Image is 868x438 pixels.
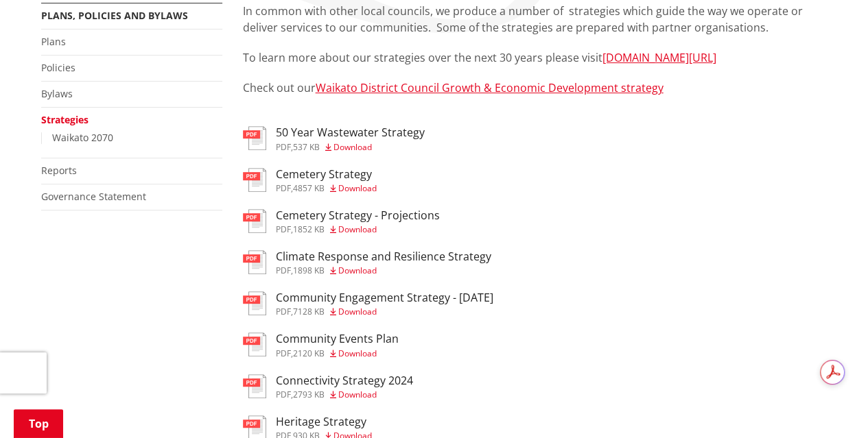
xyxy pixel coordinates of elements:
[293,389,325,400] span: 2793 KB
[276,223,291,235] span: pdf
[243,126,425,151] a: 50 Year Wastewater Strategy pdf,537 KB Download
[276,348,291,359] span: pdf
[293,182,325,194] span: 4857 KB
[276,265,291,276] span: pdf
[243,209,266,233] img: document-pdf.svg
[243,374,266,398] img: document-pdf.svg
[243,291,493,316] a: Community Engagement Strategy - [DATE] pdf,7128 KB Download
[52,131,113,144] a: Waikato 2070
[41,87,73,100] a: Bylaws
[293,141,320,153] span: 537 KB
[276,168,377,181] h3: Cemetery Strategy
[333,141,372,153] span: Download
[243,209,440,234] a: Cemetery Strategy - Projections pdf,1852 KB Download
[41,190,146,203] a: Governance Statement
[338,182,377,194] span: Download
[14,409,63,438] a: Top
[243,3,828,112] div: Check out our
[276,267,491,275] div: ,
[276,182,291,194] span: pdf
[243,250,266,274] img: document-pdf.svg
[41,35,66,48] a: Plans
[602,50,716,65] a: [DOMAIN_NAME][URL]
[243,3,828,36] p: In common with other local councils, we produce a number of strategies which guide the way we ope...
[276,350,399,358] div: ,
[276,332,399,345] h3: Community Events Plan
[243,49,828,66] p: To learn more about our strategies over the next 30 years please visit
[276,306,291,317] span: pdf
[293,348,325,359] span: 2120 KB
[243,126,266,150] img: document-pdf.svg
[41,9,188,22] a: Plans, policies and bylaws
[276,141,291,153] span: pdf
[276,391,413,399] div: ,
[338,223,377,235] span: Download
[276,415,372,428] h3: Heritage Strategy
[243,332,399,357] a: Community Events Plan pdf,2120 KB Download
[293,223,325,235] span: 1852 KB
[276,374,413,387] h3: Connectivity Strategy 2024
[338,389,377,400] span: Download
[243,168,266,192] img: document-pdf.svg
[276,291,493,304] h3: Community Engagement Strategy - [DATE]
[243,250,491,275] a: Climate Response and Resilience Strategy pdf,1898 KB Download
[243,291,266,315] img: document-pdf.svg
[276,250,491,263] h3: Climate Response and Resilience Strategy
[276,184,377,193] div: ,
[276,126,425,139] h3: 50 Year Wastewater Strategy
[316,80,664,95] a: Waikato District Council Growth & Economic Development strategy
[41,61,75,74] a: Policies
[276,226,440,234] div: ,
[243,168,377,193] a: Cemetery Strategy pdf,4857 KB Download
[293,265,325,276] span: 1898 KB
[41,113,89,126] a: Strategies
[338,348,377,359] span: Download
[338,265,377,276] span: Download
[276,389,291,400] span: pdf
[276,143,425,151] div: ,
[338,306,377,317] span: Download
[293,306,325,317] span: 7128 KB
[276,209,440,222] h3: Cemetery Strategy - Projections
[243,374,413,399] a: Connectivity Strategy 2024 pdf,2793 KB Download
[276,308,493,316] div: ,
[41,164,77,177] a: Reports
[243,332,266,356] img: document-pdf.svg
[805,380,854,430] iframe: Messenger Launcher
